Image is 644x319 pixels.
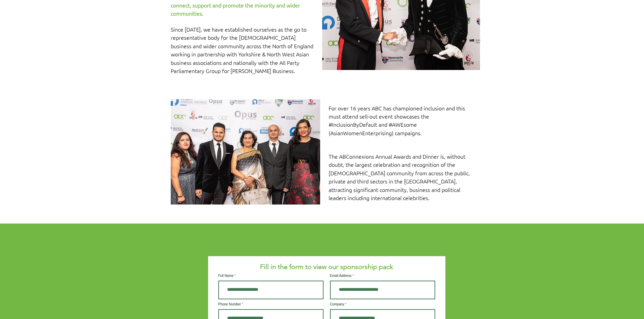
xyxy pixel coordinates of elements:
[260,263,393,271] span: Fill in the form to view our sponsorship pack
[330,274,435,278] label: Email Address
[329,153,470,201] span: The ABConnexions Annual Awards and Dinner is, without doubt, the largest celebration and recognit...
[329,104,465,137] span: For over 16 years ABC has championed inclusion and this must attend sell-out event showcases the ...
[171,99,320,205] img: HAQ_4430.jpg
[218,303,324,306] label: Phone Number
[171,25,313,74] span: Since [DATE], we have established ourselves as the go to representative body for the [DEMOGRAPHIC...
[330,303,435,306] label: Company
[218,274,324,278] label: Full Name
